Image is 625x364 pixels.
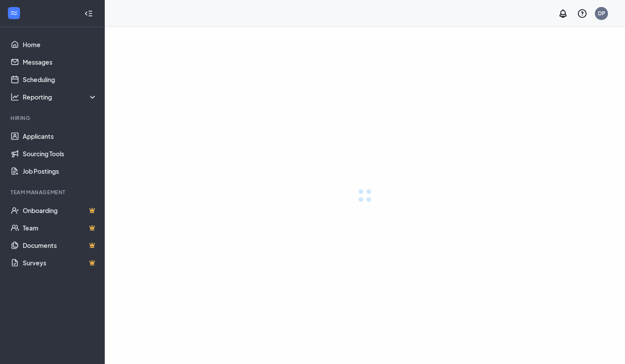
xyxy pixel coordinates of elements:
div: Reporting [23,93,98,101]
svg: QuestionInfo [577,8,587,19]
a: OnboardingCrown [23,202,97,219]
a: Scheduling [23,71,97,88]
a: Job Postings [23,162,97,180]
a: Applicants [23,127,97,145]
div: DP [598,10,605,17]
svg: WorkstreamLogo [10,9,18,17]
a: Sourcing Tools [23,145,97,162]
a: Messages [23,53,97,71]
svg: Analysis [10,93,19,101]
svg: Collapse [84,9,93,18]
a: SurveysCrown [23,254,97,271]
a: Home [23,36,97,53]
svg: Notifications [558,8,568,19]
a: DocumentsCrown [23,237,97,254]
div: Hiring [10,114,96,122]
div: Team Management [10,189,96,196]
a: TeamCrown [23,219,97,237]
